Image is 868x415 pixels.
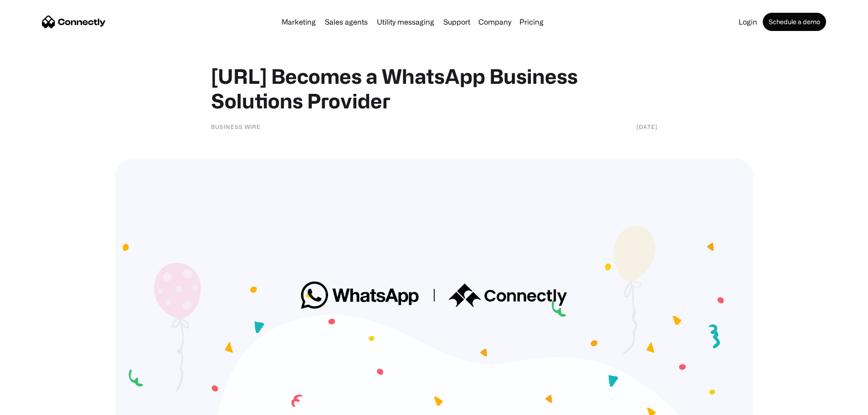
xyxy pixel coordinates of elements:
ul: Language list [18,399,55,412]
a: Utility messaging [373,18,438,26]
a: Schedule a demo [763,13,826,31]
a: Pricing [516,18,547,26]
div: [DATE] [637,122,657,131]
a: Support [440,18,474,26]
aside: Language selected: English [9,399,55,412]
a: home [42,15,106,29]
div: Company [476,15,514,28]
div: Company [478,15,511,28]
h1: [URL] Becomes a WhatsApp Business Solutions Provider [211,64,657,113]
a: Sales agents [321,18,371,26]
a: Login [735,18,761,26]
div: Business Wire [211,122,261,131]
a: Marketing [278,18,319,26]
